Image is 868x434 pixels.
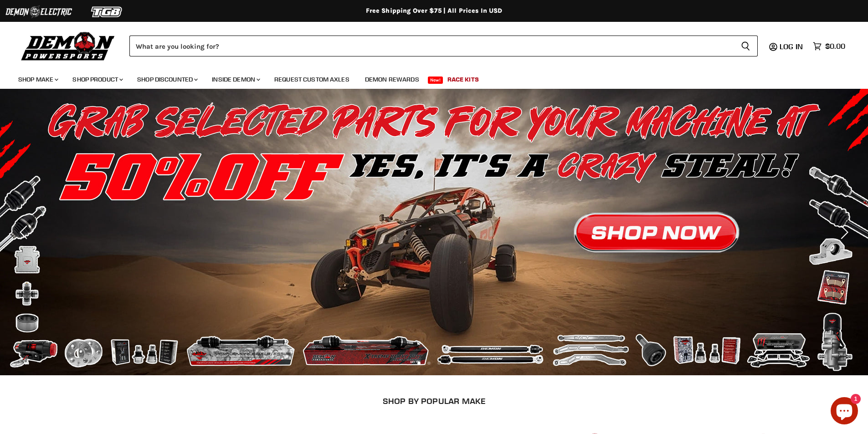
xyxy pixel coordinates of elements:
[428,77,443,84] span: New!
[828,397,861,427] inbox-online-store-chat: Shopify online store chat
[129,36,734,56] input: Search
[129,36,758,56] form: Product
[81,396,787,406] h2: SHOP BY POPULAR MAKE
[447,362,451,365] li: Page dot 4
[776,42,808,51] a: Log in
[205,70,266,89] a: Inside Demon
[825,42,845,51] span: $0.00
[734,36,758,56] button: Search
[11,66,843,89] ul: Main menu
[441,70,486,89] a: Race Kits
[437,362,441,365] li: Page dot 3
[11,70,64,89] a: Shop Make
[66,70,128,89] a: Shop Product
[358,70,426,89] a: Demon Rewards
[73,3,141,20] img: TGB Logo 2
[427,362,431,365] li: Page dot 2
[417,362,421,365] li: Page dot 1
[130,70,203,89] a: Shop Discounted
[780,42,803,51] span: Log in
[267,70,356,89] a: Request Custom Axles
[18,30,118,62] img: Demon Powersports
[808,40,850,53] a: $0.00
[5,3,73,20] img: Demon Electric Logo 2
[70,7,799,15] div: Free Shipping Over $75 | All Prices In USD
